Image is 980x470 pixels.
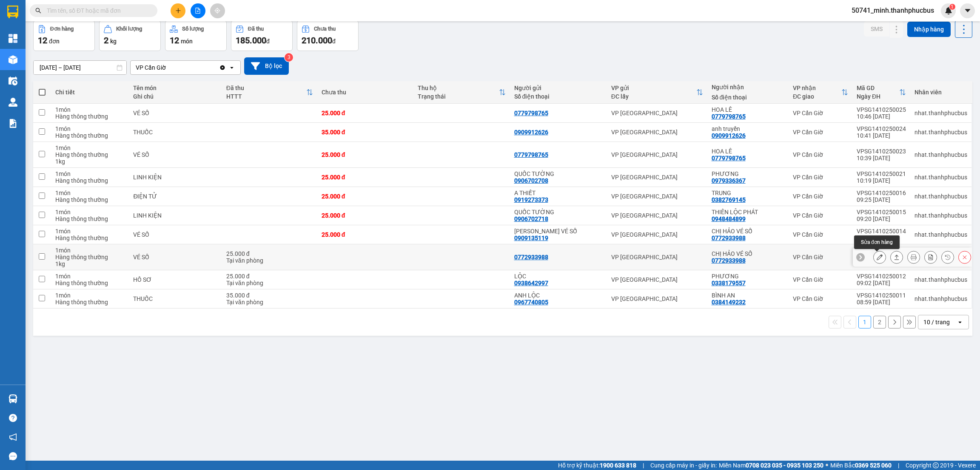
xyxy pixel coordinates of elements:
[297,20,359,51] button: Chưa thu210.000đ
[55,247,125,254] div: 1 món
[712,196,746,203] div: 0382769145
[793,254,848,260] div: VP Cần Giờ
[964,7,971,14] span: caret-down
[951,4,954,10] span: 1
[133,276,217,283] div: HỒ SƠ
[611,295,703,302] div: VP [GEOGRAPHIC_DATA]
[914,231,967,238] div: nhat.thanhphucbus
[852,81,910,104] th: Toggle SortBy
[226,299,313,306] div: Tại văn phòng
[914,110,967,116] div: nhat.thanhphucbus
[514,93,603,100] div: Số điện thoại
[55,215,125,222] div: Hàng thông thường
[923,318,950,326] div: 10 / trang
[945,7,952,14] img: icon-new-feature
[104,35,108,45] span: 2
[55,260,125,267] div: 1 kg
[793,231,848,238] div: VP Cần Giờ
[712,190,784,196] div: TRUNG
[226,280,313,286] div: Tại văn phòng
[793,174,848,181] div: VP Cần Giờ
[191,3,205,18] button: file-add
[35,8,41,14] span: search
[55,106,125,113] div: 1 món
[949,4,955,10] sup: 1
[47,6,147,15] input: Tìm tên, số ĐT hoặc mã đơn
[9,452,17,460] span: message
[712,250,784,257] div: CHỊ HẢO VÉ SỐ
[514,85,603,91] div: Người gửi
[222,81,317,104] th: Toggle SortBy
[182,26,204,32] div: Số lượng
[55,177,125,184] div: Hàng thông thường
[746,462,823,469] strong: 0708 023 035 - 0935 103 250
[514,196,548,203] div: 0919273373
[181,38,193,45] span: món
[914,174,967,181] div: nhat.thanhphucbus
[322,110,409,116] div: 25.000 đ
[857,85,899,91] div: Mã GD
[558,461,636,470] span: Hỗ trợ kỹ thuật:
[195,8,201,14] span: file-add
[228,64,235,71] svg: open
[712,177,746,184] div: 0979336367
[133,212,217,219] div: LINH KIỆN
[611,85,696,91] div: VP gửi
[514,292,603,299] div: ANH LỘC
[55,273,125,280] div: 1 món
[55,125,125,132] div: 1 món
[793,193,848,200] div: VP Cần Giờ
[712,209,784,215] div: THIÊN LỘC PHÁT
[38,35,47,45] span: 12
[960,3,975,18] button: caret-down
[514,273,603,280] div: LỘC
[322,89,409,96] div: Chưa thu
[873,316,886,328] button: 2
[712,94,784,101] div: Số điện thoại
[712,257,746,264] div: 0772933988
[857,93,899,100] div: Ngày ĐH
[514,190,603,196] div: A THIẾT
[712,106,784,113] div: HOA LÊ
[248,26,264,32] div: Đã thu
[322,212,409,219] div: 25.000 đ
[793,129,848,136] div: VP Cần Giờ
[322,151,409,158] div: 25.000 đ
[857,106,906,113] div: VPSG1410250025
[55,89,125,96] div: Chi tiết
[864,21,889,37] button: SMS
[611,212,703,219] div: VP [GEOGRAPHIC_DATA]
[418,93,499,100] div: Trạng thái
[712,170,784,177] div: PHƯƠNG
[34,61,126,74] input: Select a date range.
[133,85,217,91] div: Tên món
[133,129,217,136] div: THUỐC
[855,462,892,469] strong: 0369 525 060
[611,129,703,136] div: VP [GEOGRAPHIC_DATA]
[890,251,903,263] div: Giao hàng
[643,461,644,470] span: |
[611,193,703,200] div: VP [GEOGRAPHIC_DATA]
[857,113,906,120] div: 10:46 [DATE]
[322,174,409,181] div: 25.000 đ
[285,53,293,62] sup: 3
[857,292,906,299] div: VPSG1410250011
[49,38,60,45] span: đơn
[165,20,227,51] button: Số lượng12món
[175,8,181,14] span: plus
[9,76,17,85] img: warehouse-icon
[712,132,746,139] div: 0909912626
[607,81,707,104] th: Toggle SortBy
[210,3,225,18] button: aim
[9,55,17,64] img: warehouse-icon
[514,215,548,222] div: 0906702718
[226,292,313,299] div: 35.000 đ
[914,212,967,219] div: nhat.thanhphucbus
[9,433,17,441] span: notification
[957,319,963,326] svg: open
[857,235,906,241] div: 09:08 [DATE]
[857,215,906,222] div: 09:20 [DATE]
[99,20,161,51] button: Khối lượng2kg
[322,193,409,200] div: 25.000 đ
[133,110,217,116] div: VÉ SỐ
